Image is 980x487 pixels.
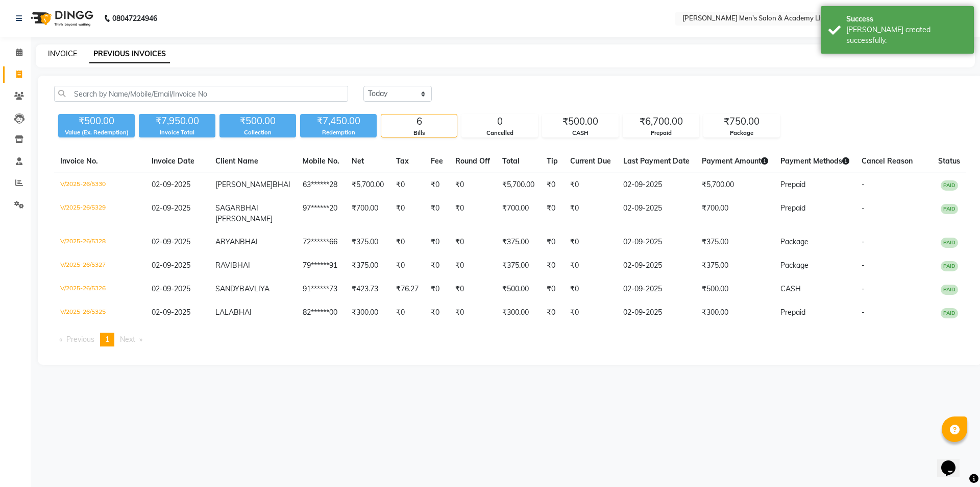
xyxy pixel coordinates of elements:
span: 1 [105,335,109,344]
div: ₹500.00 [543,114,618,129]
div: Invoice Total [139,128,215,137]
span: 02-09-2025 [152,203,190,213]
td: ₹0 [425,230,449,254]
span: 02-09-2025 [152,284,190,293]
td: ₹0 [425,197,449,230]
img: logo [26,4,96,33]
span: Round Off [455,156,490,166]
td: ₹0 [564,277,617,301]
td: ₹375.00 [696,230,774,254]
td: ₹0 [564,230,617,254]
td: ₹0 [449,301,496,324]
span: BHAI [232,261,250,270]
td: ₹0 [390,254,425,277]
span: BHAI [234,308,252,317]
td: V/2025-26/5327 [54,254,145,277]
div: 0 [462,114,537,129]
td: ₹375.00 [696,254,774,277]
span: PAID [941,204,958,214]
span: Package [780,261,808,270]
td: ₹375.00 [496,254,541,277]
td: ₹0 [390,301,425,324]
td: ₹0 [541,230,564,254]
td: ₹0 [449,230,496,254]
td: ₹700.00 [496,197,541,230]
td: ₹0 [564,301,617,324]
span: - [862,284,865,293]
span: - [862,308,865,317]
td: ₹0 [449,277,496,301]
span: RAVI [215,261,232,270]
span: Current Due [570,156,611,166]
span: SANDY [215,284,239,293]
td: ₹0 [425,254,449,277]
td: ₹0 [541,197,564,230]
td: ₹300.00 [346,301,390,324]
span: SAGAR [215,203,240,213]
span: Mobile No. [303,156,339,166]
div: Redemption [300,128,377,137]
td: ₹0 [390,197,425,230]
td: ₹0 [541,173,564,197]
span: 02-09-2025 [152,261,190,270]
td: ₹0 [425,301,449,324]
td: ₹0 [541,277,564,301]
div: Success [846,14,966,25]
span: Total [502,156,520,166]
td: 02-09-2025 [617,230,696,254]
span: Previous [66,335,94,344]
td: ₹76.27 [390,277,425,301]
td: ₹0 [425,277,449,301]
nav: Pagination [54,333,966,346]
span: Fee [431,156,443,166]
span: - [862,180,865,189]
td: V/2025-26/5328 [54,230,145,254]
td: ₹0 [564,173,617,197]
span: Invoice No. [60,156,98,166]
div: ₹750.00 [704,114,779,129]
span: Prepaid [780,308,805,317]
span: CASH [780,284,801,293]
td: ₹375.00 [346,254,390,277]
td: ₹0 [541,301,564,324]
iframe: chat widget [937,446,970,477]
td: ₹700.00 [346,197,390,230]
span: 02-09-2025 [152,237,190,246]
td: ₹300.00 [696,301,774,324]
td: 02-09-2025 [617,197,696,230]
td: ₹375.00 [496,230,541,254]
div: ₹7,450.00 [300,114,377,128]
td: ₹0 [541,254,564,277]
span: Prepaid [780,180,805,189]
td: 02-09-2025 [617,301,696,324]
span: - [862,237,865,246]
td: ₹700.00 [696,197,774,230]
span: Prepaid [780,203,805,213]
a: PREVIOUS INVOICES [89,45,170,63]
div: Cancelled [462,129,537,137]
span: BAVLIYA [239,284,269,293]
td: V/2025-26/5326 [54,277,145,301]
span: PAID [941,238,958,248]
span: Payment Amount [702,156,768,166]
td: V/2025-26/5329 [54,197,145,230]
td: ₹0 [390,173,425,197]
td: 02-09-2025 [617,254,696,277]
a: INVOICE [48,49,77,58]
span: Next [120,335,135,344]
td: V/2025-26/5330 [54,173,145,197]
td: ₹0 [390,230,425,254]
span: Package [780,237,808,246]
b: 08047224946 [112,4,157,33]
span: Invoice Date [152,156,194,166]
td: ₹500.00 [496,277,541,301]
div: Bill created successfully. [846,25,966,46]
td: ₹375.00 [346,230,390,254]
div: Package [704,129,779,137]
span: 02-09-2025 [152,308,190,317]
div: ₹7,950.00 [139,114,215,128]
td: V/2025-26/5325 [54,301,145,324]
span: BHAI [PERSON_NAME] [215,203,273,223]
span: Cancel Reason [862,156,913,166]
span: Payment Methods [780,156,849,166]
